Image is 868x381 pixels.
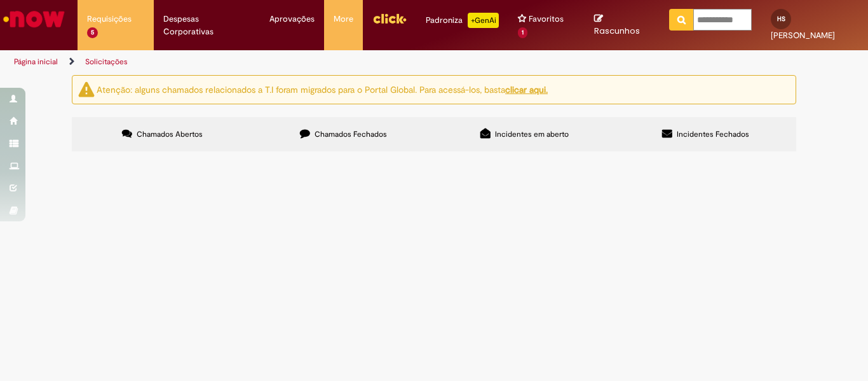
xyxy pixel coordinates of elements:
[529,13,564,25] span: Favoritos
[677,129,749,139] span: Incidentes Fechados
[315,129,387,139] span: Chamados Fechados
[334,13,353,25] span: More
[97,84,548,95] ng-bind-html: Atenção: alguns chamados relacionados a T.I foram migrados para o Portal Global. Para acessá-los,...
[372,9,407,28] img: click_logo_yellow_360x200.png
[87,27,98,38] span: 5
[594,13,650,37] a: Rascunhos
[468,13,499,28] p: +GenAi
[426,13,499,28] div: Padroniza
[163,13,251,38] span: Despesas Corporativas
[87,13,132,25] span: Requisições
[495,129,569,139] span: Incidentes em aberto
[137,129,203,139] span: Chamados Abertos
[85,57,128,67] a: Solicitações
[777,15,785,23] span: HS
[669,9,694,31] button: Pesquisar
[771,30,835,41] span: [PERSON_NAME]
[14,57,58,67] a: Página inicial
[505,84,548,95] a: clicar aqui.
[518,27,527,38] span: 1
[10,50,569,74] ul: Trilhas de página
[594,25,640,37] span: Rascunhos
[1,6,67,32] img: ServiceNow
[269,13,315,25] span: Aprovações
